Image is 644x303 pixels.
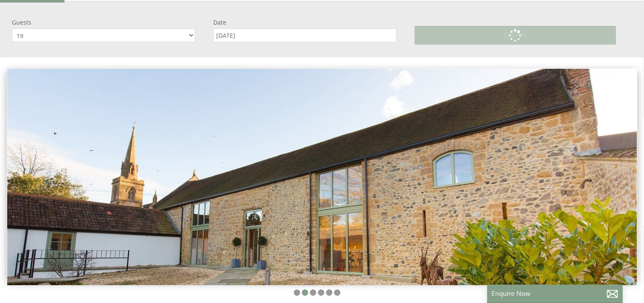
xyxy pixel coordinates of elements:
[213,28,396,42] input: Arrival Date
[213,18,396,26] label: Date
[12,18,195,26] label: Guests
[504,31,526,40] span: Search
[415,26,616,45] button: Search
[491,289,619,298] p: Enquire Now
